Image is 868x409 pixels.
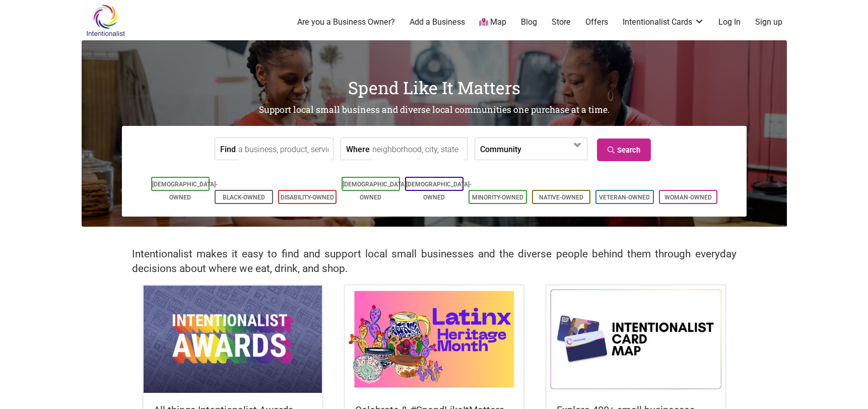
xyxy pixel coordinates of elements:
a: [DEMOGRAPHIC_DATA]-Owned [406,181,472,201]
a: Woman-Owned [664,194,712,201]
a: Map [479,17,506,28]
input: a business, product, service [238,138,330,161]
a: Offers [585,17,608,28]
img: Intentionalist Card Map [547,286,725,392]
a: Add a Business [410,17,465,28]
a: Blog [521,17,537,28]
h2: Intentionalist makes it easy to find and support local small businesses and the diverse people be... [132,247,737,276]
label: Find [220,138,236,160]
a: Black-Owned [223,194,265,201]
a: Native-Owned [539,194,583,201]
a: Store [552,17,571,28]
a: Minority-Owned [472,194,523,201]
a: Sign up [755,17,782,28]
img: Latinx / Hispanic Heritage Month [345,286,523,392]
a: Veteran-Owned [599,194,650,201]
img: Intentionalist Awards [144,286,322,392]
label: Where [346,138,370,160]
a: Are you a Business Owner? [297,17,395,28]
a: Log In [718,17,741,28]
a: Search [597,139,651,161]
a: Intentionalist Cards [623,17,704,28]
h1: Spend Like It Matters [82,76,787,100]
a: [DEMOGRAPHIC_DATA]-Owned [343,181,408,201]
a: [DEMOGRAPHIC_DATA]-Owned [152,181,218,201]
a: Disability-Owned [281,194,334,201]
img: Intentionalist [82,4,129,37]
input: neighborhood, city, state [372,138,464,161]
label: Community [480,138,521,160]
h2: Support local small business and diverse local communities one purchase at a time. [82,104,787,116]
